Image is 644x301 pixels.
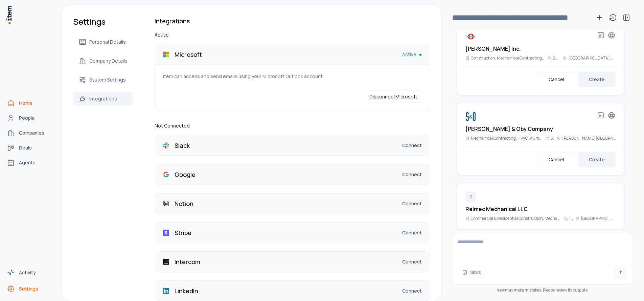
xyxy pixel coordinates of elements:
[402,142,422,149] a: Connect
[19,130,44,136] span: Companies
[497,287,505,293] i: item
[89,76,126,83] span: System Settings
[175,286,198,296] p: LinkedIn
[465,191,476,202] div: R
[163,230,169,236] img: Stripe logo
[452,287,633,293] div: may make mistakes. Please review its outputs.
[562,136,616,141] p: [PERSON_NAME][GEOGRAPHIC_DATA], [GEOGRAPHIC_DATA]
[620,11,633,24] button: Toggle sidebar
[471,136,543,141] p: Mechanical Contracting, HVAC, Plumbing, Process Piping, Engineering, Maintenance
[614,265,627,279] button: Send message
[19,269,36,276] span: Activity
[402,171,422,178] a: Connect
[402,258,422,265] a: Connect
[19,159,36,166] span: Agents
[402,200,422,207] a: Connect
[365,91,422,103] button: DisconnectMicrosoft
[175,141,190,150] p: Slack
[581,216,616,221] p: [GEOGRAPHIC_DATA], [GEOGRAPHIC_DATA]
[593,11,606,24] button: New conversation
[4,111,55,125] a: People
[4,141,55,155] a: Deals
[19,115,35,121] span: People
[163,201,169,207] img: Notion logo
[163,142,169,148] img: Slack logo
[551,136,554,141] p: 51-200
[73,54,133,68] a: Company Details
[73,35,133,49] a: Personal Details
[471,216,561,221] p: Commercial & Residential Construction, Mechanical Contracting (HVAC, Plumbing, Fire Protection, P...
[175,50,202,59] p: Microsoft
[5,5,12,25] img: Item Brain Logo
[163,51,169,57] img: Microsoft logo
[89,39,126,45] span: Personal Details
[175,170,195,179] p: Google
[163,288,169,294] img: LinkedIn logo
[4,96,55,110] a: Home
[4,126,55,140] a: Companies
[569,216,573,221] p: 101-200
[465,205,528,213] h2: Relmec Mechanical LLC
[578,72,616,87] button: Create
[578,152,616,167] button: Create
[73,92,133,106] a: Integrations
[402,51,416,58] span: Active
[73,16,133,27] h1: Settings
[471,55,545,61] p: Construction, Mechanical Contracting, HVAC & Plumbing Construction
[155,122,430,130] p: Not Connected
[19,100,32,107] span: Home
[465,31,476,42] img: T.H. Martin Inc.
[465,45,521,53] h2: [PERSON_NAME] Inc.
[606,11,620,24] button: View history
[163,73,422,80] p: item can access and send emails using your Microsoft Outlook account.
[163,259,169,265] img: Intercom logo
[402,229,422,236] a: Connect
[155,31,430,39] p: Active
[155,16,430,26] h2: Integrations
[537,72,575,87] button: Cancel
[458,267,485,278] button: Skills
[465,125,553,133] h2: [PERSON_NAME] & Oby Company
[175,228,191,237] p: Stripe
[163,171,169,178] img: Google logo
[4,156,55,169] a: Agents
[89,95,117,102] span: Integrations
[402,287,422,294] a: Connect
[73,73,133,87] a: System Settings
[89,57,128,64] span: Company Details
[465,111,476,122] img: Smith & Oby Company
[568,55,616,61] p: [GEOGRAPHIC_DATA], [GEOGRAPHIC_DATA]
[4,282,55,296] a: Settings
[175,199,193,208] p: Notion
[175,257,200,267] p: Intercom
[553,55,560,61] p: 201-500
[19,285,38,292] span: Settings
[19,144,32,151] span: Deals
[470,269,481,276] span: Skills
[4,266,55,279] a: Activity
[537,152,575,167] button: Cancel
